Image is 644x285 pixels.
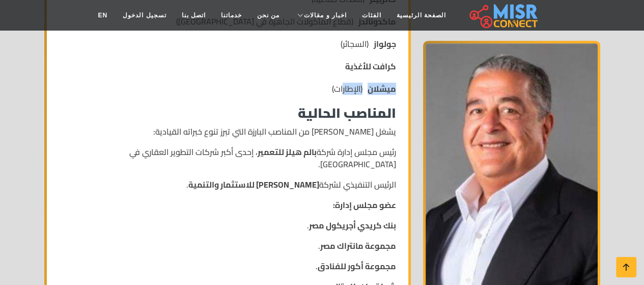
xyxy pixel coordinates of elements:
strong: كرافت للأغذية [345,59,396,74]
strong: [PERSON_NAME] للاستثمار والتنمية [188,177,319,192]
a: الفئات [354,6,389,25]
span: اخبار و مقالات [304,11,347,20]
p: . [59,219,396,231]
p: رئيس مجلس إدارة شركة ، إحدى أكبر شركات التطوير العقاري في [GEOGRAPHIC_DATA]. [59,146,396,170]
strong: مجموعة مانتراك مصر [320,238,396,253]
strong: المناصب الحالية [298,100,396,125]
p: يشغل [PERSON_NAME] من المناصب البارزة التي تبرز تنوع خبراته القيادية: [59,125,396,138]
a: خدماتنا [213,6,249,25]
a: الصفحة الرئيسية [389,6,454,25]
p: (السجائر) [341,38,396,50]
strong: بالم هيلز للتعمير [258,144,317,160]
p: الرئيس التنفيذي لشركة . [59,178,396,191]
p: (الإطارات) [332,83,396,95]
p: . [59,260,396,272]
strong: عضو مجلس إدارة: [333,197,396,213]
a: تسجيل الدخول [115,6,174,25]
a: EN [91,6,116,25]
a: اخبار و مقالات [287,6,354,25]
strong: مجموعة أكور للفنادق [318,258,396,274]
strong: بنك كريدي أجريكول مصر [309,218,396,233]
a: اتصل بنا [174,6,213,25]
a: من نحن [249,6,287,25]
strong: ميشلان [368,81,396,96]
img: main.misr_connect [469,3,538,28]
strong: جولواز [374,36,396,51]
p: . [59,240,396,252]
